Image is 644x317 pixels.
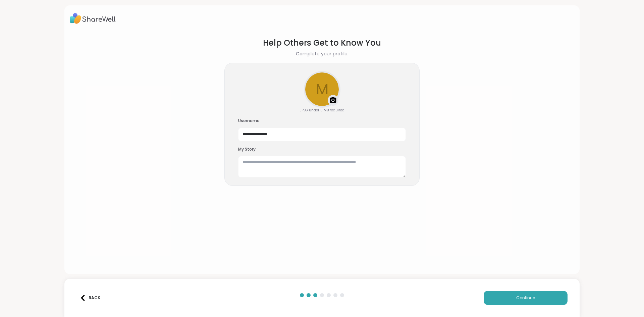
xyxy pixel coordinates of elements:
[238,118,406,124] h3: Username
[484,291,568,305] button: Continue
[516,295,535,301] span: Continue
[263,37,381,49] h1: Help Others Get to Know You
[80,295,100,301] div: Back
[70,11,116,26] img: ShareWell Logo
[76,291,103,305] button: Back
[296,50,348,57] h2: Complete your profile.
[238,147,406,152] h3: My Story
[300,108,344,113] div: JPEG under 6 MB required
